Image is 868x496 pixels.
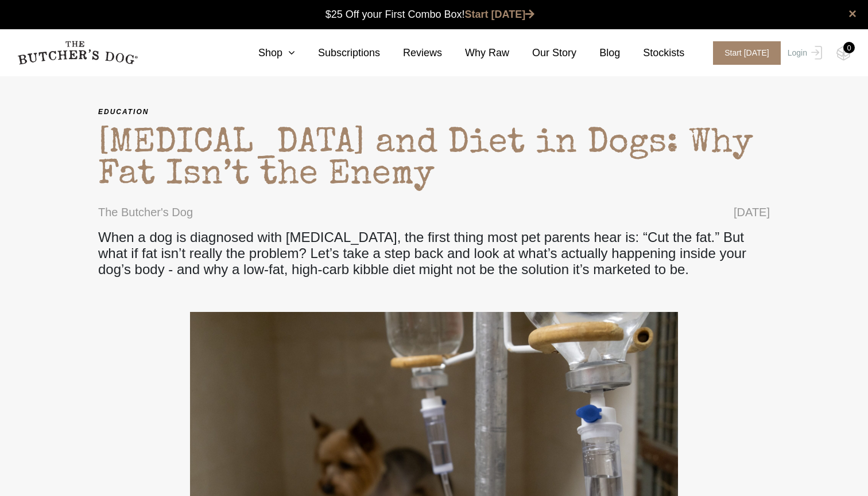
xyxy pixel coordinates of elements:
a: Shop [235,45,295,61]
a: Why Raw [442,45,509,61]
span: When a dog is diagnosed with [MEDICAL_DATA], the first thing most pet parents hear is: “Cut the f... [98,229,770,278]
a: Reviews [380,45,442,61]
a: close [848,7,857,21]
h1: [MEDICAL_DATA] and Diet in Dogs: Why Fat Isn’t the Enemy [98,118,770,204]
a: Start [DATE] [465,9,535,20]
a: Login [785,41,822,65]
img: TBD_Cart-Empty.png [836,46,851,61]
a: Blog [576,45,620,61]
span: [DATE] [734,204,770,221]
div: 0 [843,42,855,53]
a: Start [DATE] [702,41,785,65]
span: EDUCATION [98,106,770,118]
span: The Butcher's Dog [98,204,193,221]
a: Stockists [620,45,684,61]
a: Our Story [509,45,576,61]
span: Start [DATE] [713,41,781,65]
a: Subscriptions [295,45,380,61]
